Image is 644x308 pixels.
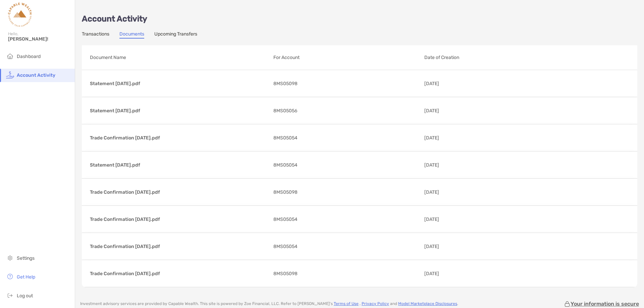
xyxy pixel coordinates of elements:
p: Statement [DATE].pdf [90,79,268,88]
span: 8MS05054 [273,134,298,142]
p: Investment advisory services are provided by Capable Wealth . This site is powered by Zoe Financi... [80,301,458,306]
span: 8MS05054 [273,161,298,169]
img: Zoe Logo [8,3,32,27]
p: Statement [DATE].pdf [90,107,268,115]
span: 8MS05054 [273,242,298,251]
p: [DATE] [424,269,505,278]
span: Dashboard [17,54,41,59]
span: [PERSON_NAME]! [8,36,71,42]
p: Your information is secure [571,301,639,307]
p: [DATE] [424,134,505,142]
p: Trade Confirmation [DATE].pdf [90,134,268,142]
p: [DATE] [424,107,505,115]
a: Model Marketplace Disclosures [398,301,457,306]
span: 8MS05098 [273,269,298,278]
img: logout icon [6,291,14,299]
p: Trade Confirmation [DATE].pdf [90,188,268,196]
img: activity icon [6,71,14,79]
a: Documents [119,31,144,39]
a: Terms of Use [334,301,359,306]
span: Settings [17,255,35,261]
span: Account Activity [17,72,55,78]
img: get-help icon [6,272,14,281]
p: Trade Confirmation [DATE].pdf [90,242,268,251]
p: Statement [DATE].pdf [90,161,268,169]
span: 8MS05054 [273,215,298,224]
p: [DATE] [424,79,505,88]
a: Transactions [82,31,109,39]
p: [DATE] [424,215,505,224]
a: Privacy Policy [362,301,389,306]
img: household icon [6,52,14,60]
img: settings icon [6,254,14,262]
span: 8MS05098 [273,188,298,196]
p: Account Activity [82,15,637,23]
span: Get Help [17,274,35,280]
p: [DATE] [424,188,505,196]
p: Trade Confirmation [DATE].pdf [90,269,268,278]
p: Document Name [90,53,268,62]
p: [DATE] [424,161,505,169]
p: Trade Confirmation [DATE].pdf [90,215,268,224]
span: 8MS05098 [273,79,298,88]
p: Date of Creation [424,53,586,62]
span: Log out [17,293,33,299]
a: Upcoming Transfers [154,31,197,39]
p: [DATE] [424,242,505,251]
span: 8MS05056 [273,107,297,115]
p: For Account [273,53,419,62]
